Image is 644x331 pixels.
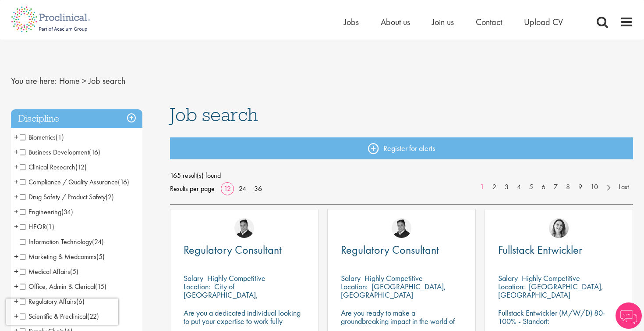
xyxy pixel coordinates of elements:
[14,145,18,158] span: +
[75,162,87,172] span: (12)
[498,273,518,283] span: Salary
[184,245,305,255] a: Regulatory Consultant
[184,273,203,283] span: Salary
[20,162,75,172] span: Clinical Research
[70,267,78,276] span: (5)
[106,192,114,201] span: (2)
[184,242,282,257] span: Regulatory Consultant
[341,273,361,283] span: Salary
[498,281,603,300] p: [GEOGRAPHIC_DATA], [GEOGRAPHIC_DATA]
[498,245,619,255] a: Fullstack Entwickler
[614,182,633,192] a: Last
[20,222,54,231] span: HEOR
[20,297,76,306] span: Regulatory Affairs
[20,177,129,187] span: Compliance / Quality Assurance
[20,252,105,261] span: Marketing & Medcomms
[20,192,106,201] span: Drug Safety / Product Safety
[170,182,215,195] span: Results per page
[88,75,125,86] span: Job search
[170,137,633,159] a: Register for alerts
[20,297,85,306] span: Regulatory Affairs
[432,16,454,28] a: Join us
[14,190,18,203] span: +
[59,75,80,86] a: breadcrumb link
[562,182,574,192] a: 8
[14,175,18,188] span: +
[549,182,562,192] a: 7
[341,281,446,300] p: [GEOGRAPHIC_DATA], [GEOGRAPHIC_DATA]
[20,237,92,246] span: Information Technology
[20,192,114,201] span: Drug Safety / Product Safety
[476,16,502,28] a: Contact
[14,265,18,278] span: +
[20,148,100,157] span: Business Development
[20,267,78,276] span: Medical Affairs
[498,281,525,291] span: Location:
[364,273,423,283] p: Highly Competitive
[118,177,129,187] span: (16)
[14,220,18,233] span: +
[341,281,368,291] span: Location:
[234,218,254,238] img: Peter Duvall
[11,75,57,86] span: You are here:
[82,75,86,86] span: >
[221,184,234,193] a: 12
[488,182,501,192] a: 2
[392,218,411,238] img: Peter Duvall
[20,133,56,142] span: Biometrics
[341,242,439,257] span: Regulatory Consultant
[20,133,64,142] span: Biometrics
[14,130,18,144] span: +
[251,184,265,193] a: 36
[20,222,46,231] span: HEOR
[56,133,64,142] span: (1)
[184,281,210,291] span: Location:
[14,160,18,173] span: +
[11,109,142,128] h3: Discipline
[586,182,602,192] a: 10
[20,177,118,187] span: Compliance / Quality Assurance
[20,162,87,172] span: Clinical Research
[20,282,106,291] span: Office, Admin & Clerical
[525,182,538,192] a: 5
[20,252,96,261] span: Marketing & Medcomms
[89,148,100,157] span: (16)
[476,182,488,192] a: 1
[616,302,642,329] img: Chatbot
[498,242,582,257] span: Fullstack Entwickler
[20,237,104,246] span: Information Technology
[184,281,258,308] p: City of [GEOGRAPHIC_DATA], [GEOGRAPHIC_DATA]
[381,16,410,28] a: About us
[344,16,359,28] a: Jobs
[95,282,106,291] span: (15)
[20,148,89,157] span: Business Development
[513,182,525,192] a: 4
[549,218,569,238] img: Nur Ergiydiren
[537,182,550,192] a: 6
[61,207,73,216] span: (34)
[20,267,70,276] span: Medical Affairs
[46,222,54,231] span: (1)
[236,184,249,193] a: 24
[76,297,85,306] span: (6)
[20,207,61,216] span: Engineering
[92,237,104,246] span: (24)
[574,182,587,192] a: 9
[170,169,633,182] span: 165 result(s) found
[207,273,265,283] p: Highly Competitive
[14,205,18,218] span: +
[522,273,580,283] p: Highly Competitive
[14,295,18,308] span: +
[6,299,118,325] iframe: reCAPTCHA
[341,245,462,255] a: Regulatory Consultant
[96,252,105,261] span: (5)
[170,103,258,126] span: Job search
[14,250,18,263] span: +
